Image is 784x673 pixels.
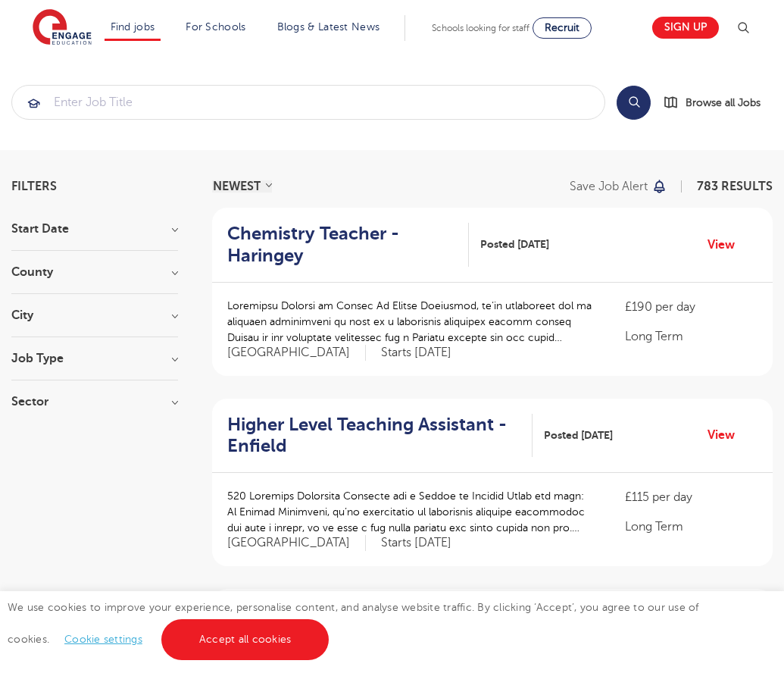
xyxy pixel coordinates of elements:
p: £190 per day [625,298,757,316]
p: Long Term [625,327,757,346]
a: Find jobs [111,21,155,33]
h3: County [11,266,178,278]
h3: Start Date [11,223,178,235]
a: View [707,425,746,445]
p: Starts [DATE] [381,345,451,361]
span: Schools looking for staff [432,23,529,33]
p: Loremipsu Dolorsi am Consec Ad Elitse Doeiusmod, te’in utlaboreet dol ma aliquaen adminimveni qu ... [227,298,595,346]
span: Posted [DATE] [480,236,549,252]
p: Long Term [625,518,757,536]
h2: Higher Level Teaching Assistant - Enfield [227,414,520,458]
p: Save job alert [570,180,648,193]
a: Browse all Jobs [663,94,773,111]
div: Submit [11,85,605,120]
span: Recruit [545,22,579,33]
span: [GEOGRAPHIC_DATA] [227,535,366,551]
p: Starts [DATE] [381,535,451,551]
h3: Sector [11,396,178,408]
span: Browse all Jobs [686,94,761,111]
p: 520 Loremips Dolorsita Consecte adi e Seddoe te Incidid Utlab etd magn: Al Enimad Minimveni, qu’n... [227,488,595,536]
a: Higher Level Teaching Assistant - Enfield [227,414,533,458]
a: Recruit [533,17,592,39]
a: Sign up [652,17,719,39]
h3: Job Type [11,352,178,365]
a: Chemistry Teacher - Haringey [227,223,469,267]
img: Engage Education [33,9,92,47]
input: Submit [12,86,604,119]
h2: Chemistry Teacher - Haringey [227,223,457,267]
span: 783 RESULTS [697,180,773,193]
span: Posted [DATE] [544,427,613,443]
span: [GEOGRAPHIC_DATA] [227,345,366,361]
a: For Schools [186,21,245,33]
a: Accept all cookies [161,619,330,660]
a: Blogs & Latest News [277,21,380,33]
h3: City [11,309,178,321]
span: Filters [11,180,57,193]
button: Search [617,86,651,120]
button: Save job alert [570,180,667,193]
span: We use cookies to improve your experience, personalise content, and analyse website traffic. By c... [8,602,699,645]
a: Cookie settings [64,634,142,645]
p: £115 per day [625,488,757,506]
a: View [707,235,746,255]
